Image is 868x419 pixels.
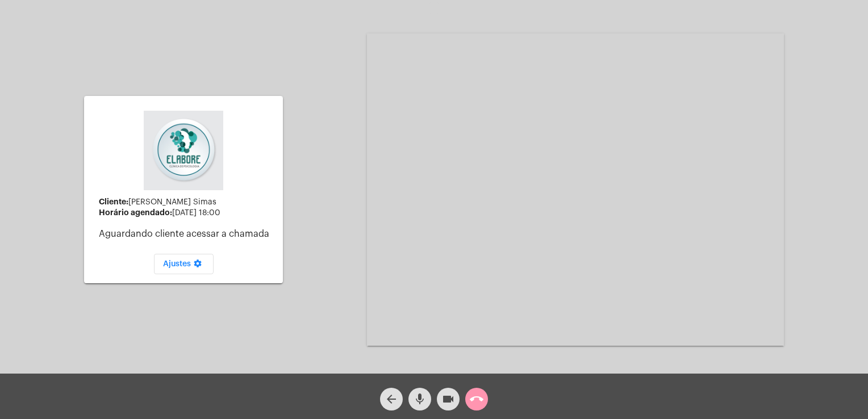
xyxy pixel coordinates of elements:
[99,198,274,207] div: [PERSON_NAME] Simas
[413,392,427,406] mat-icon: mic
[99,208,172,216] strong: Horário agendado:
[470,392,483,406] mat-icon: call_end
[191,259,205,273] mat-icon: settings
[154,254,214,274] button: Ajustes
[385,392,398,406] mat-icon: arrow_back
[99,208,274,217] div: [DATE] 18:00
[99,198,128,206] strong: Cliente:
[441,392,455,406] mat-icon: videocam
[144,111,223,190] img: 4c6856f8-84c7-1050-da6c-cc5081a5dbaf.jpg
[99,229,274,239] p: Aguardando cliente acessar a chamada
[163,260,205,268] span: Ajustes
